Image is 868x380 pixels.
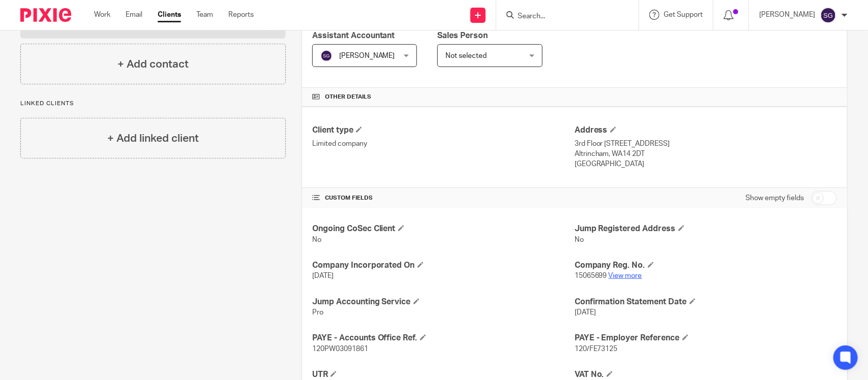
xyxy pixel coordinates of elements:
[664,11,703,18] span: Get Support
[312,333,575,343] h4: PAYE - Accounts Office Ref.
[325,93,371,101] span: Other details
[445,52,487,59] span: Not selected
[312,236,321,243] span: No
[228,10,254,20] a: Reports
[575,297,837,307] h4: Confirmation Statement Date
[312,297,575,307] h4: Jump Accounting Service
[20,8,71,22] img: Pixie
[94,10,110,20] a: Work
[312,369,575,380] h4: UTR
[312,139,575,149] p: Limited company
[312,194,575,202] h4: CUSTOM FIELDS
[312,272,334,279] span: [DATE]
[575,260,837,271] h4: Company Reg. No.
[575,272,607,279] span: 15065699
[575,369,837,380] h4: VAT No.
[820,7,836,23] img: svg%3E
[759,10,815,20] p: [PERSON_NAME]
[745,193,804,203] label: Show empty fields
[575,159,837,169] p: [GEOGRAPHIC_DATA]
[312,31,395,40] span: Assistant Accountant
[517,12,608,21] input: Search
[575,125,837,136] h4: Address
[20,100,286,108] p: Linked clients
[609,272,642,279] a: View more
[575,309,596,316] span: [DATE]
[117,56,189,72] h4: + Add contact
[312,309,323,316] span: Pro
[339,52,395,59] span: [PERSON_NAME]
[320,50,333,62] img: svg%3E
[312,345,368,353] span: 120PW03091861
[575,139,837,149] p: 3rd Floor [STREET_ADDRESS]
[575,224,837,234] h4: Jump Registered Address
[575,333,837,343] h4: PAYE - Employer Reference
[575,236,584,243] span: No
[312,125,575,136] h4: Client type
[107,131,199,146] h4: + Add linked client
[126,10,142,20] a: Email
[312,224,575,234] h4: Ongoing CoSec Client
[575,149,837,159] p: Altrincham, WA14 2DT
[196,10,213,20] a: Team
[158,10,181,20] a: Clients
[312,260,575,271] h4: Company Incorporated On
[575,345,618,353] span: 120/FE73125
[437,31,488,40] span: Sales Person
